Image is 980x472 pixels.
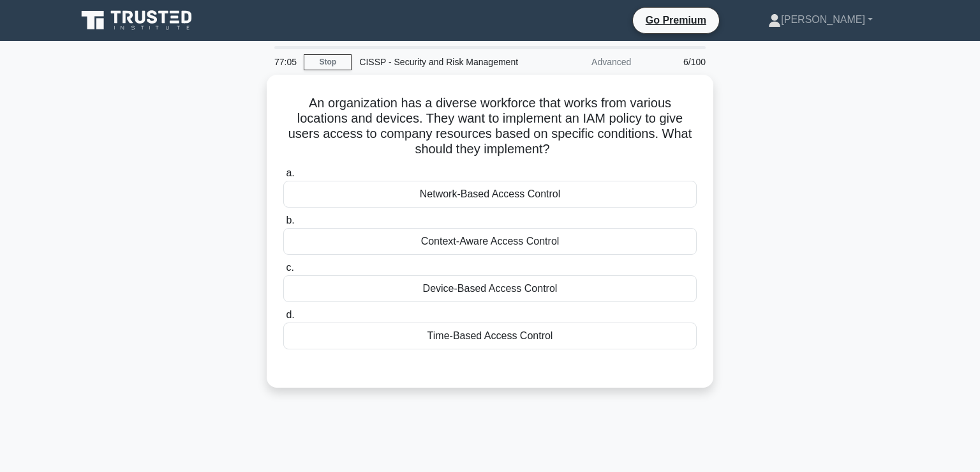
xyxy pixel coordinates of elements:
[304,54,352,70] a: Stop
[286,167,294,178] span: a.
[286,309,294,320] span: d.
[638,12,714,28] a: Go Premium
[282,95,698,158] h5: An organization has a diverse workforce that works from various locations and devices. They want ...
[639,49,713,75] div: 6/100
[352,49,527,75] div: CISSP - Security and Risk Management
[286,262,293,273] span: c.
[286,215,294,225] span: b.
[267,49,304,75] div: 77:05
[283,228,697,255] div: Context-Aware Access Control
[283,181,697,208] div: Network-Based Access Control
[283,323,697,349] div: Time-Based Access Control
[527,49,639,75] div: Advanced
[283,275,697,302] div: Device-Based Access Control
[738,7,903,33] a: [PERSON_NAME]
